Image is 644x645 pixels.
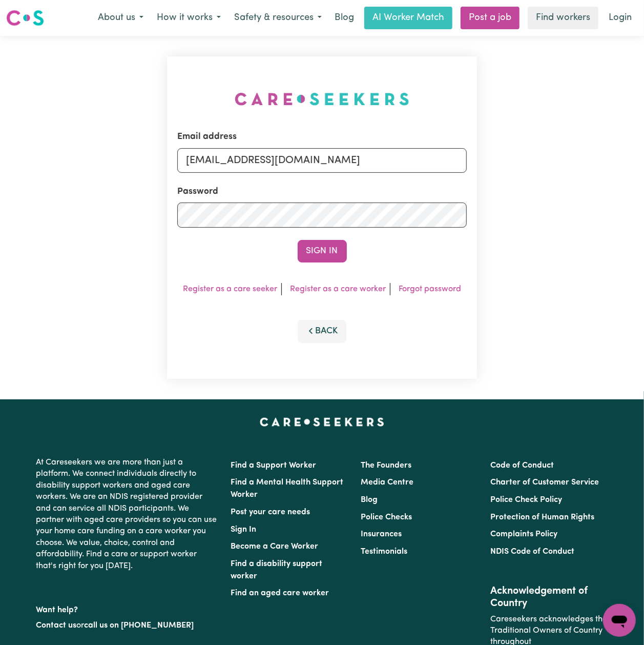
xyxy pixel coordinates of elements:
[361,530,402,538] a: Insurances
[6,9,44,27] img: Careseekers logo
[490,513,594,521] a: Protection of Human Rights
[490,530,557,538] a: Complaints Policy
[231,508,310,516] a: Post your care needs
[183,285,277,293] a: Register as a care seeker
[290,285,386,293] a: Register as a care worker
[177,185,218,198] label: Password
[490,478,599,487] a: Charter of Customer Service
[361,461,411,470] a: The Founders
[85,621,194,630] a: call us on [PHONE_NUMBER]
[603,7,638,29] a: Login
[91,7,150,29] button: About us
[6,6,44,30] a: Careseekers logo
[177,148,467,173] input: Email address
[399,285,461,293] a: Forgot password
[231,461,317,470] a: Find a Support Worker
[361,478,413,487] a: Media Centre
[231,478,344,499] a: Find a Mental Health Support Worker
[231,589,329,597] a: Find an aged care worker
[36,600,219,616] p: Want help?
[298,320,347,342] button: Back
[461,7,520,29] a: Post a job
[298,240,347,263] button: Sign In
[150,7,227,29] button: How it works
[361,496,378,504] a: Blog
[490,496,562,504] a: Police Check Policy
[328,7,360,29] a: Blog
[528,7,598,29] a: Find workers
[227,7,328,29] button: Safety & resources
[603,604,636,637] iframe: Button to launch messaging window
[490,548,574,556] a: NDIS Code of Conduct
[361,548,407,556] a: Testimonials
[490,585,608,610] h2: Acknowledgement of Country
[361,513,412,521] a: Police Checks
[36,616,219,635] p: or
[364,7,452,29] a: AI Worker Match
[177,130,237,144] label: Email address
[231,542,319,551] a: Become a Care Worker
[490,461,554,470] a: Code of Conduct
[36,453,219,576] p: At Careseekers we are more than just a platform. We connect individuals directly to disability su...
[36,621,77,630] a: Contact us
[231,526,257,534] a: Sign In
[231,560,323,580] a: Find a disability support worker
[260,418,384,426] a: Careseekers home page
